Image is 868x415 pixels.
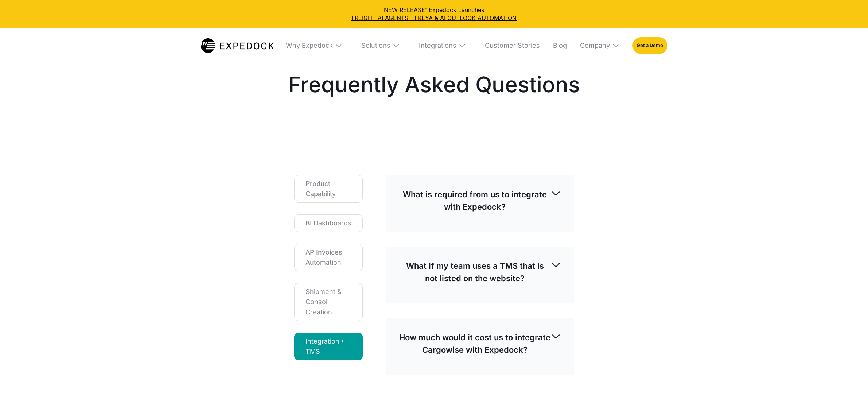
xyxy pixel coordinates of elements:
div: Company [574,28,625,63]
div: Integrations [413,28,472,63]
a: Customer Stories [479,28,540,63]
div: Solutions [355,28,406,63]
a: Blog [547,28,567,63]
div: Why Expedock [286,42,333,50]
div: Why Expedock [280,28,348,63]
p: What if my team uses a TMS that is not listed on the website? [399,260,551,284]
div: AP Invoices Automation [305,247,351,268]
div: Shipment & Consol Creation [305,287,351,317]
div: Integration / TMS [305,336,351,357]
a: Get a Demo [632,37,667,54]
p: What is required from us to integrate with Expedock? [399,188,551,213]
div: Product Capability [305,179,351,199]
p: How much would it cost us to integrate Cargowise with Expedock? [399,331,551,356]
a: FREIGHT AI AGENTS - FREYA & AI OUTLOOK AUTOMATION [6,14,862,22]
div: Company [580,42,610,50]
div: Solutions [361,42,390,50]
div: BI Dashboards [305,218,351,228]
div: NEW RELEASE: Expedock Launches [6,6,862,22]
div: Integrations [419,42,456,50]
h2: Frequently Asked Questions [288,76,580,93]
